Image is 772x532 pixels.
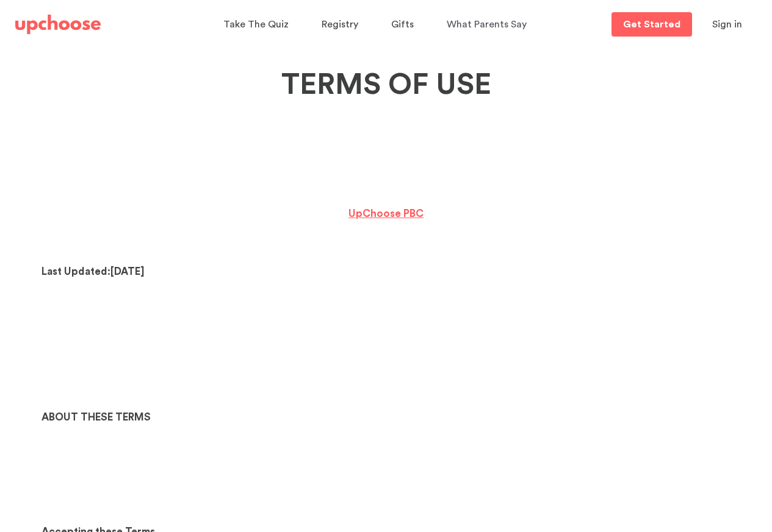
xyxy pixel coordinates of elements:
span: Take The Quiz [223,20,289,29]
a: Gifts [391,13,417,37]
img: UpChoose [15,15,101,34]
span: Gifts [391,20,414,29]
button: Sign in [697,12,757,37]
span: Sign in [712,20,742,29]
a: Registry [322,13,362,37]
p: Get Started [623,20,680,29]
strong: Last Updated: [41,266,110,277]
span: What Parents Say [447,20,527,29]
a: What Parents Say [447,13,530,37]
a: Get Started [611,12,692,37]
span: Registry [322,20,358,29]
strong: TERMS OF USE [281,70,491,99]
a: UpChoose [15,12,101,37]
strong: ABOUT THESE TERMS [41,412,151,422]
a: Take The Quiz [223,13,292,37]
span: [DATE] [110,266,145,277]
u: UpChoose PBC [348,208,424,219]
